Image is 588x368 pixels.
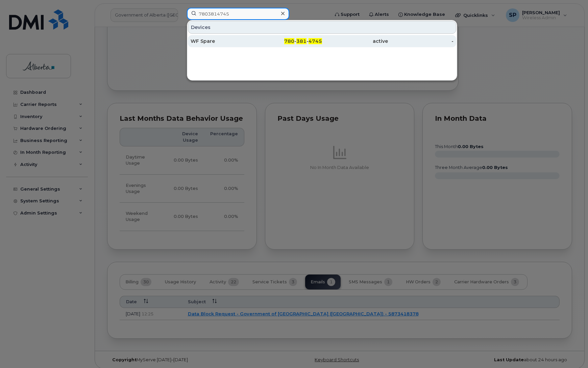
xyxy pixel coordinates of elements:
div: active [322,38,388,45]
a: WF Spare780-381-4745active- [188,35,456,47]
span: 381 [296,38,307,44]
span: 4745 [309,38,322,44]
div: WF Spare [191,38,256,45]
span: 780 [284,38,294,44]
div: - - [256,38,322,45]
input: Find something... [187,8,289,20]
div: Devices [188,21,456,34]
div: - [388,38,454,45]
